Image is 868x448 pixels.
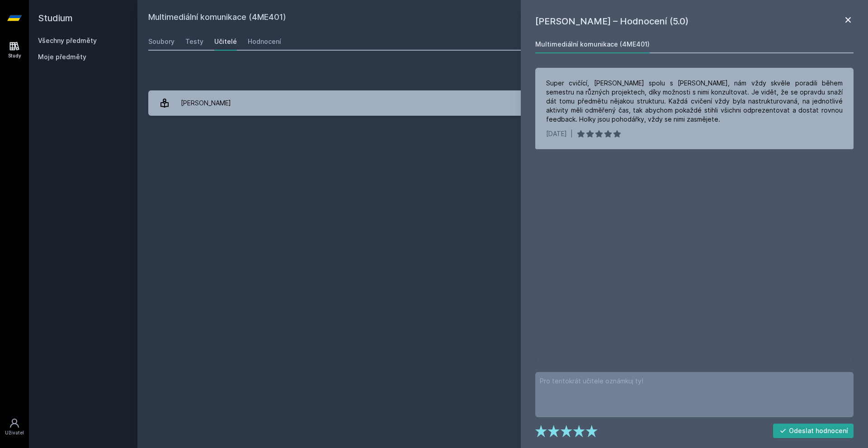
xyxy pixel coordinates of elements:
[248,33,281,51] a: Hodnocení
[2,36,27,64] a: Study
[38,52,86,61] span: Moje předměty
[8,52,21,59] div: Study
[5,429,24,436] div: Uživatel
[214,33,237,51] a: Učitelé
[185,37,203,46] div: Testy
[38,37,97,44] a: Všechny předměty
[214,37,237,46] div: Učitelé
[248,37,281,46] div: Hodnocení
[148,11,756,25] h2: Multimediální komunikace (4ME401)
[181,94,231,112] div: [PERSON_NAME]
[148,90,857,116] a: [PERSON_NAME] 1 hodnocení 5.0
[148,37,175,46] div: Soubory
[546,79,843,124] div: Super cvičící, [PERSON_NAME] spolu s [PERSON_NAME], nám vždy skvěle poradili během semestru na rů...
[148,33,175,51] a: Soubory
[185,33,203,51] a: Testy
[2,413,27,441] a: Uživatel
